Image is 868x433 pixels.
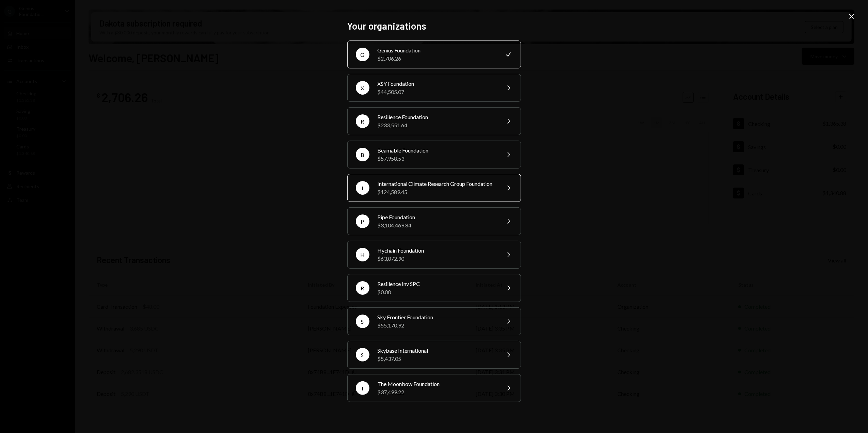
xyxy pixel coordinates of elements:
[356,214,369,228] div: P
[347,374,521,402] button: TThe Moonbow Foundation$37,499.22
[356,248,369,261] div: H
[378,221,496,229] div: $3,104,469.84
[378,54,496,63] div: $2,706.26
[378,88,496,96] div: $44,505.07
[378,188,496,196] div: $124,589.45
[356,281,369,295] div: R
[347,274,521,302] button: RResilience Inv SPC$0.00
[378,288,496,296] div: $0.00
[347,207,521,235] button: PPipe Foundation$3,104,469.84
[347,141,521,169] button: BBeamable Foundation$57,958.53
[347,241,521,269] button: HHychain Foundation$63,072.90
[378,313,496,321] div: Sky Frontier Foundation
[378,155,496,163] div: $57,958.53
[378,80,496,88] div: XSY Foundation
[347,107,521,135] button: RResilience Foundation$233,551.64
[347,19,521,33] h2: Your organizations
[378,113,496,121] div: Resilience Foundation
[347,341,521,369] button: SSkybase International$5,437.05
[347,41,521,68] button: GGenius Foundation$2,706.26
[378,180,496,188] div: International Climate Research Group Foundation
[378,380,496,388] div: The Moonbow Foundation
[378,321,496,330] div: $55,170.92
[378,347,496,355] div: Skybase International
[356,381,369,395] div: T
[356,181,369,195] div: I
[356,148,369,161] div: B
[378,355,496,363] div: $5,437.05
[378,213,496,221] div: Pipe Foundation
[347,74,521,102] button: XXSY Foundation$44,505.07
[356,315,369,328] div: S
[356,114,369,128] div: R
[347,307,521,335] button: SSky Frontier Foundation$55,170.92
[378,255,496,263] div: $63,072.90
[356,348,369,362] div: S
[356,81,369,95] div: X
[378,121,496,129] div: $233,551.64
[378,246,496,255] div: Hychain Foundation
[378,280,496,288] div: Resilience Inv SPC
[378,388,496,396] div: $37,499.22
[378,46,496,54] div: Genius Foundation
[347,174,521,202] button: IInternational Climate Research Group Foundation$124,589.45
[378,146,496,155] div: Beamable Foundation
[356,48,369,61] div: G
